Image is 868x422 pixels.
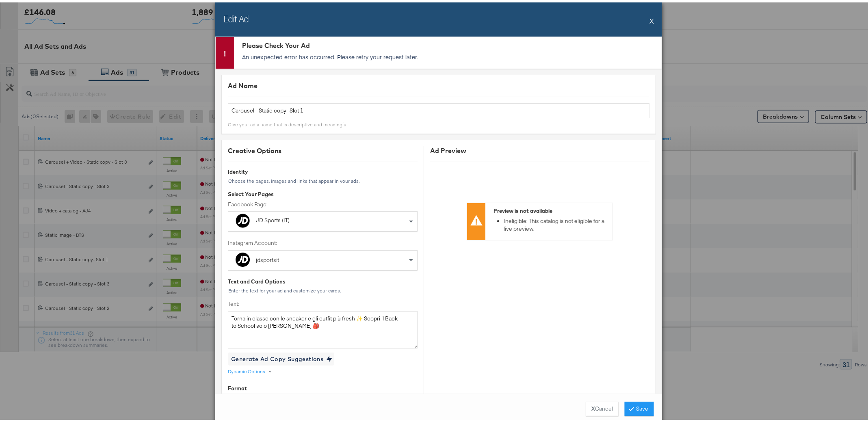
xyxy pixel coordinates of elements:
[649,10,654,26] button: X
[228,298,418,305] label: Text:
[228,309,418,346] textarea: Torna in classe con le sneaker e gli outfit più fresh ✨ Scopri il Back to School solo [PERSON_NAM...
[228,188,418,196] div: Select Your Pages
[223,10,249,22] h2: Edit Ad
[228,350,334,363] button: Generate Ad Copy Suggestions
[228,198,418,206] label: Facebook Page:
[228,286,418,291] div: Enter the text for your ad and customize your cards.
[494,205,608,212] div: Preview is not available
[242,50,658,58] p: An unexpected error has occurred. Please retry your request later.
[228,176,418,182] div: Choose the pages, images and links that appear in your ads.
[228,101,649,116] input: Name your ad ...
[591,403,595,410] strong: X
[228,237,418,245] label: Instagram Account:
[231,352,323,362] div: Generate Ad Copy Suggestions
[430,144,649,153] div: Ad Preview
[256,214,354,222] div: JD Sports (IT)
[228,166,418,173] div: Identity
[228,119,348,126] div: Give your ad a name that is descriptive and meaningful
[228,275,418,283] div: Text and Card Options
[228,366,265,372] div: Dynamic Options
[504,215,608,230] li: Ineligible: This catalog is not eligible for a live preview.
[625,399,654,414] button: Save
[228,144,418,153] div: Creative Options
[256,254,279,262] div: jdsportsit
[586,399,619,414] button: XCancel
[242,39,658,48] div: Please Check Your Ad
[228,382,418,390] div: Format
[228,79,649,88] div: Ad Name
